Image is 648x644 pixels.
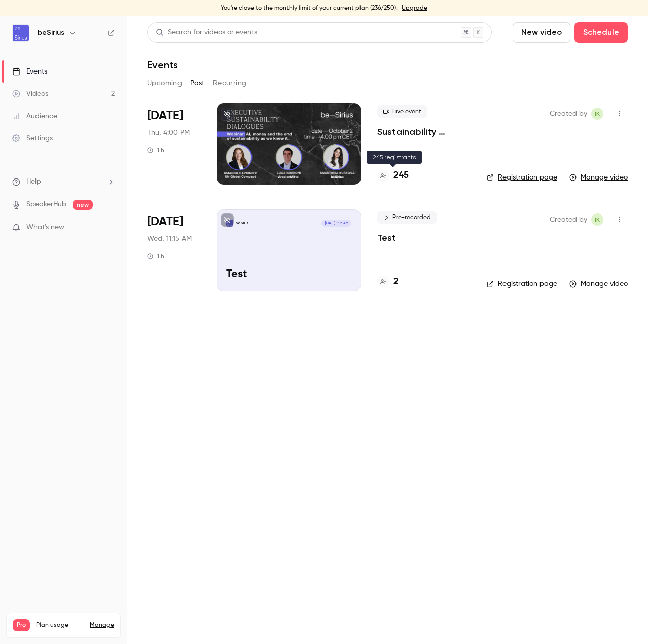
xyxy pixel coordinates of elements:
[377,275,399,289] a: 2
[595,213,600,226] span: IK
[12,133,53,144] div: Settings
[147,103,200,185] div: Oct 2 Thu, 4:00 PM (Europe/Amsterdam)
[377,211,437,224] span: Pre-recorded
[147,108,183,124] span: [DATE]
[513,22,570,43] button: New video
[550,213,587,226] span: Created by
[36,621,84,629] span: Plan usage
[13,25,29,41] img: beSirius
[591,108,603,120] span: Irina Kuzminykh
[147,128,190,138] span: Thu, 4:00 PM
[569,172,628,183] a: Manage video
[156,27,257,38] div: Search for videos or events
[591,213,603,226] span: Irina Kuzminykh
[226,268,351,281] p: Test
[12,89,48,99] div: Videos
[595,108,600,120] span: IK
[377,126,471,138] a: Sustainability Outlook 2025: AI, money, and the end of sustainability as we knew it
[236,221,248,226] p: beSirius
[26,222,64,233] span: What's new
[393,275,399,289] h4: 2
[12,176,115,187] li: help-dropdown-opener
[217,209,361,291] a: TestbeSirius[DATE] 11:15 AMTest
[147,75,182,91] button: Upcoming
[147,146,164,154] div: 1 h
[569,279,628,289] a: Manage video
[213,75,247,91] button: Recurring
[147,213,183,230] span: [DATE]
[26,176,41,187] span: Help
[13,619,30,631] span: Pro
[487,279,557,289] a: Registration page
[12,111,57,121] div: Audience
[147,59,178,71] h1: Events
[90,621,114,629] a: Manage
[487,172,557,183] a: Registration page
[402,4,427,12] a: Upgrade
[574,22,628,43] button: Schedule
[377,169,409,183] a: 245
[12,66,47,77] div: Events
[321,220,351,227] span: [DATE] 11:15 AM
[147,234,192,244] span: Wed, 11:15 AM
[73,200,93,210] span: new
[550,108,587,120] span: Created by
[26,199,66,210] a: SpeakerHub
[377,105,427,118] span: Live event
[147,209,200,291] div: Oct 1 Wed, 11:15 AM (Europe/Amsterdam)
[377,232,396,244] a: Test
[190,75,205,91] button: Past
[393,169,409,183] h4: 245
[147,252,164,260] div: 1 h
[38,28,64,38] h6: beSirius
